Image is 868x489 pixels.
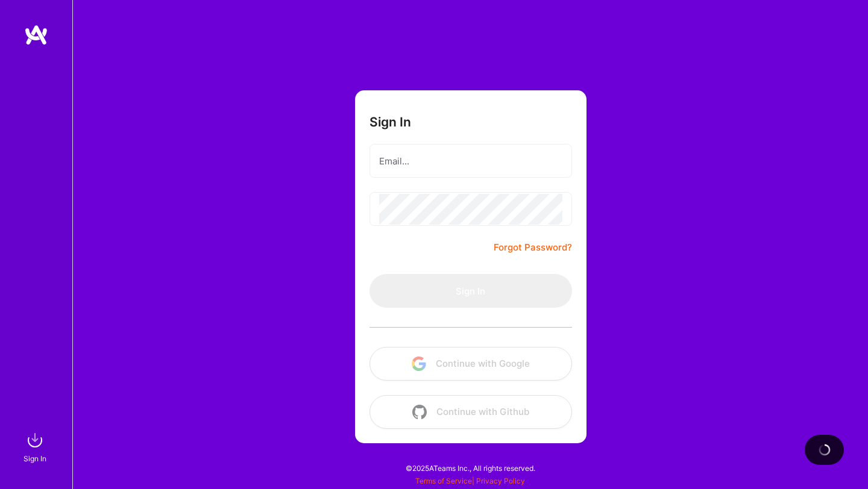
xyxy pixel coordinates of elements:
[25,428,47,465] a: sign inSign In
[23,428,47,452] img: sign in
[818,443,831,456] img: loading
[24,24,48,46] img: logo
[379,146,562,176] input: Email...
[370,274,572,308] button: Sign In
[370,347,572,381] button: Continue with Google
[370,395,572,429] button: Continue with Github
[494,240,572,255] a: Forgot Password?
[72,453,868,483] div: © 2025 ATeams Inc., All rights reserved.
[24,452,46,465] div: Sign In
[476,476,525,485] a: Privacy Policy
[415,476,472,485] a: Terms of Service
[415,476,525,485] span: |
[370,114,411,129] h3: Sign In
[412,357,426,371] img: icon
[412,405,427,419] img: icon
